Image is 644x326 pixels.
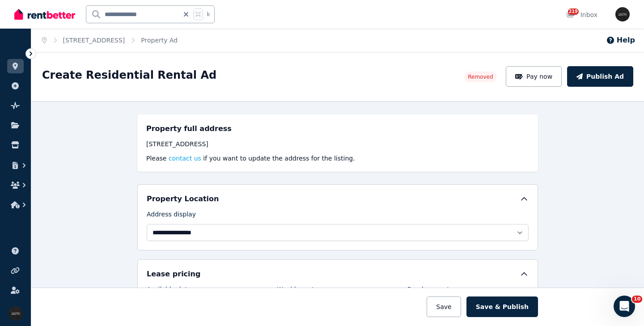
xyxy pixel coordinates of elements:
[568,8,579,15] span: 219
[615,7,630,21] img: Iconic Realty Pty Ltd
[63,37,125,44] a: [STREET_ADDRESS]
[427,296,461,317] button: Save
[31,29,188,52] nav: Breadcrumb
[566,10,597,19] div: Inbox
[8,306,23,321] img: Iconic Realty Pty Ltd
[147,285,191,297] label: Available date
[207,11,210,18] span: k
[146,123,232,134] h5: Property full address
[606,35,635,46] button: Help
[169,154,201,163] button: contact us
[614,296,635,317] iframe: Intercom live chat
[141,37,178,44] a: Property Ad
[468,73,493,80] span: Removed
[147,269,200,279] h5: Lease pricing
[146,140,529,148] div: [STREET_ADDRESS]
[147,210,196,222] label: Address display
[277,285,314,297] label: Weekly rent
[632,296,642,303] span: 10
[466,296,538,317] button: Save & Publish
[567,66,633,87] button: Publish Ad
[14,8,75,21] img: RentBetter
[42,68,216,82] h1: Create Residential Rental Ad
[407,285,449,297] label: Bond amount
[146,154,529,163] p: Please if you want to update the address for the listing.
[506,66,562,87] button: Pay now
[147,194,219,204] h5: Property Location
